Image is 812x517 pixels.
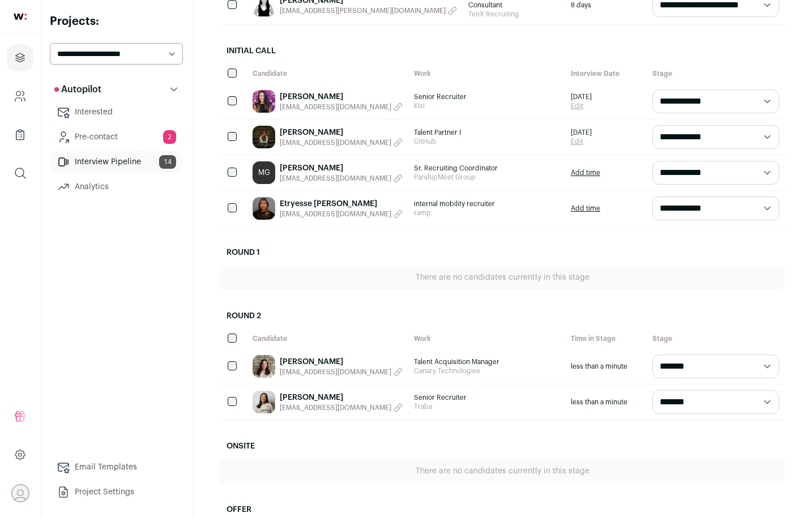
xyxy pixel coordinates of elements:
[414,208,559,217] span: ramp
[280,368,403,377] button: [EMAIL_ADDRESS][DOMAIN_NAME]
[414,164,559,173] span: Sr. Recruiting Coordinator
[253,391,275,413] img: 0922d3a38383758094e512e371e97750b6fa5ae362b841bada54bfb4f0264366.jpg
[253,90,275,113] img: ac652abfb1002430b75f24f2cddc37e345ceb83a9137674c582facd76bbb29ef.jpg
[571,137,592,146] a: Edit
[414,402,559,411] span: Traba
[565,349,647,384] div: less than a minute
[408,328,565,349] div: Work
[414,366,559,375] span: Canary Technologies
[280,102,391,112] span: [EMAIL_ADDRESS][DOMAIN_NAME]
[647,328,785,349] div: Stage
[50,126,183,148] a: Pre-contact2
[414,137,559,146] span: GitHub
[220,459,785,484] div: There are no candidates currently in this stage
[280,174,403,183] button: [EMAIL_ADDRESS][DOMAIN_NAME]
[565,328,647,349] div: Time in Stage
[280,138,403,147] button: [EMAIL_ADDRESS][DOMAIN_NAME]
[414,173,559,182] span: ParshipMeet Group
[50,481,183,503] a: Project Settings
[253,355,275,378] img: a856a2330e94c3d34be819a4a6fe377236bdb617ba9a4547eb33002ea7574c63.jpg
[280,198,403,210] a: Etryesse [PERSON_NAME]
[414,101,559,110] span: Kisi
[280,138,391,147] span: [EMAIL_ADDRESS][DOMAIN_NAME]
[571,128,592,137] span: [DATE]
[159,155,176,169] span: 14
[280,6,457,15] button: [EMAIL_ADDRESS][PERSON_NAME][DOMAIN_NAME]
[50,14,183,29] h2: Projects:
[565,384,647,420] div: less than a minute
[220,304,785,328] h2: Round 2
[163,130,176,144] span: 2
[280,403,391,412] span: [EMAIL_ADDRESS][DOMAIN_NAME]
[54,83,101,96] p: Autopilot
[253,126,275,148] img: bba1f916b6020ba4b5c07a6c14bd2b775f79b9a7ade9af0d1a4e4d44509532d5
[414,357,559,366] span: Talent Acquisition Manager
[414,128,559,137] span: Talent Partner I
[408,63,565,84] div: Work
[7,121,33,148] a: Company Lists
[11,484,29,502] button: Open dropdown
[280,392,403,403] a: [PERSON_NAME]
[468,10,559,19] span: TenX Recruiting
[571,92,592,101] span: [DATE]
[50,151,183,173] a: Interview Pipeline14
[7,83,33,110] a: Company and ATS Settings
[414,393,559,402] span: Senior Recruiter
[280,210,391,219] span: [EMAIL_ADDRESS][DOMAIN_NAME]
[50,78,183,101] button: Autopilot
[280,163,403,174] a: [PERSON_NAME]
[280,127,403,138] a: [PERSON_NAME]
[247,63,408,84] div: Candidate
[565,63,647,84] div: Interview Date
[414,199,559,208] span: internal mobility recruiter
[280,91,403,102] a: [PERSON_NAME]
[571,101,592,110] a: Edit
[220,240,785,265] h2: Round 1
[280,6,446,15] span: [EMAIL_ADDRESS][PERSON_NAME][DOMAIN_NAME]
[50,101,183,123] a: Interested
[280,210,403,219] button: [EMAIL_ADDRESS][DOMAIN_NAME]
[280,174,391,183] span: [EMAIL_ADDRESS][DOMAIN_NAME]
[50,456,183,478] a: Email Templates
[14,14,27,20] img: wellfound-shorthand-0d5821cbd27db2630d0214b213865d53afaa358527fdda9d0ea32b1df1b89c2c.svg
[414,92,559,101] span: Senior Recruiter
[220,265,785,290] div: There are no candidates currently in this stage
[50,176,183,198] a: Analytics
[280,403,403,412] button: [EMAIL_ADDRESS][DOMAIN_NAME]
[647,63,785,84] div: Stage
[253,161,275,184] a: MG
[280,368,391,377] span: [EMAIL_ADDRESS][DOMAIN_NAME]
[280,102,403,112] button: [EMAIL_ADDRESS][DOMAIN_NAME]
[571,204,600,213] a: Add time
[220,434,785,459] h2: Onsite
[253,197,275,220] img: d4335605b38e05de39e2f375bf709953acf0611c002837258a8e99cfd42e2e03.jpg
[247,328,408,349] div: Candidate
[571,168,600,177] a: Add time
[220,39,785,63] h2: Initial Call
[280,356,403,368] a: [PERSON_NAME]
[7,44,33,71] a: Projects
